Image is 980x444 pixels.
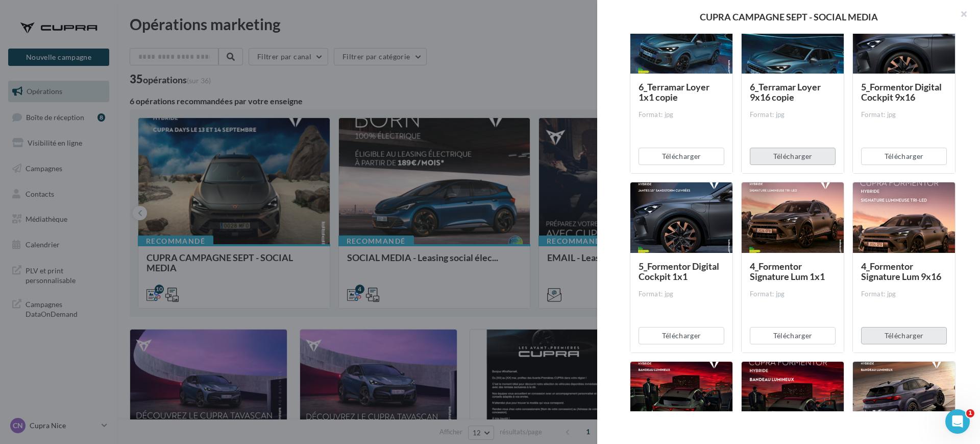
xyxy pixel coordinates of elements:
[639,261,719,282] span: 5_Formentor Digital Cockpit 1x1
[750,81,821,103] span: 6_Terramar Loyer 9x16 copie
[750,290,836,299] div: Format: jpg
[861,81,942,103] span: 5_Formentor Digital Cockpit 9x16
[750,261,825,282] span: 4_Formentor Signature Lum 1x1
[750,148,836,165] button: Télécharger
[861,110,947,120] div: Format: jpg
[861,261,941,282] span: 4_Formentor Signature Lum 9x16
[861,327,947,344] button: Télécharger
[614,12,964,21] div: CUPRA CAMPAGNE SEPT - SOCIAL MEDIA
[639,327,724,344] button: Télécharger
[639,148,724,165] button: Télécharger
[639,110,724,120] div: Format: jpg
[750,327,836,344] button: Télécharger
[966,409,974,417] span: 1
[861,148,947,165] button: Télécharger
[750,110,836,120] div: Format: jpg
[639,290,724,299] div: Format: jpg
[861,290,947,299] div: Format: jpg
[639,81,709,103] span: 6_Terramar Loyer 1x1 copie
[945,409,970,434] iframe: Intercom live chat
